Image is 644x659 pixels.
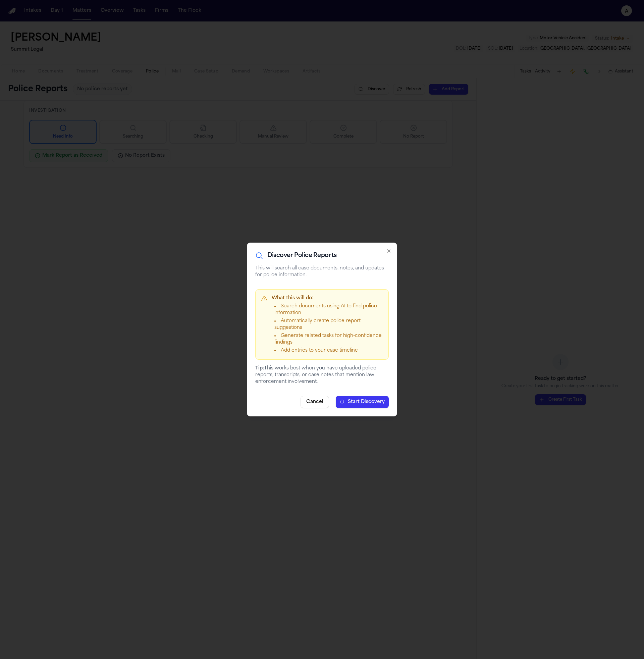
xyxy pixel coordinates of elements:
[274,318,383,331] li: Automatically create police report suggestions
[272,295,383,302] p: What this will do:
[336,396,389,408] button: Start Discovery
[255,265,389,278] p: This will search all case documents, notes, and updates for police information.
[274,333,383,346] li: Generate related tasks for high-confidence findings
[255,366,264,371] strong: Tip:
[348,399,385,405] span: Start Discovery
[274,347,383,354] li: Add entries to your case timeline
[274,303,383,316] li: Search documents using AI to find police information
[301,396,329,408] button: Cancel
[267,251,337,260] h2: Discover Police Reports
[255,365,389,385] p: This works best when you have uploaded police reports, transcripts, or case notes that mention la...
